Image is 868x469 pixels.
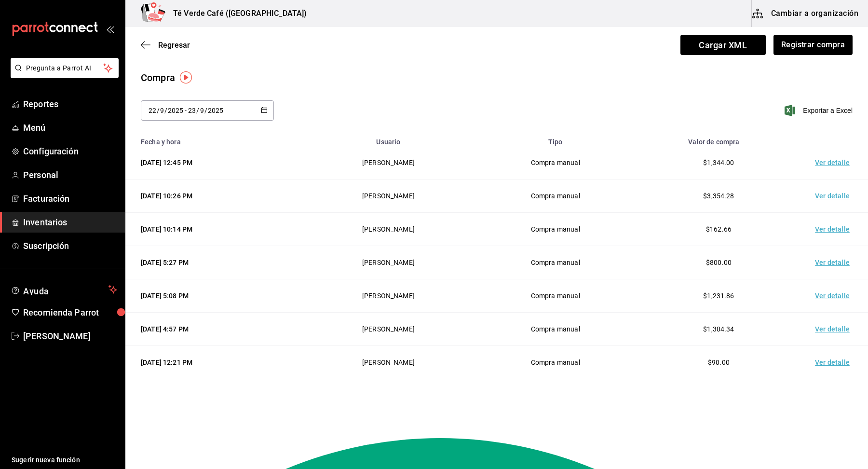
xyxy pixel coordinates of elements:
[106,25,114,33] button: open_drawer_menu
[141,70,175,85] div: Compra
[165,8,307,19] h3: Té Verde Café ([GEOGRAPHIC_DATA])
[303,213,474,246] td: [PERSON_NAME]
[23,145,117,158] span: Configuración
[141,291,291,301] div: [DATE] 5:08 PM
[800,213,868,246] td: Ver detalle
[23,192,117,205] span: Facturación
[800,146,868,179] td: Ver detalle
[141,324,291,334] div: [DATE] 4:57 PM
[800,346,868,379] td: Ver detalle
[23,97,117,110] span: Reportes
[800,313,868,346] td: Ver detalle
[180,71,192,83] img: Tooltip marker
[7,70,119,80] a: Pregunta a Parrot AI
[474,213,637,246] td: Compra manual
[23,168,117,181] span: Personal
[703,192,734,200] span: $3,354.28
[703,292,734,300] span: $1,231.86
[141,224,291,234] div: [DATE] 10:14 PM
[167,107,184,114] input: Year
[773,35,853,55] button: Registrar compra
[185,107,187,114] span: -
[303,179,474,213] td: [PERSON_NAME]
[637,132,800,146] th: Valor de compra
[703,325,734,333] span: $1,304.34
[188,107,196,114] input: Day
[303,279,474,313] td: [PERSON_NAME]
[141,358,291,367] div: [DATE] 12:21 PM
[125,132,303,146] th: Fecha y hora
[11,58,119,78] button: Pregunta a Parrot AI
[158,41,190,50] span: Regresar
[474,313,637,346] td: Compra manual
[23,216,117,229] span: Inventarios
[141,258,291,267] div: [DATE] 5:27 PM
[303,132,474,146] th: Usuario
[26,63,104,73] span: Pregunta a Parrot AI
[141,158,291,167] div: [DATE] 12:45 PM
[706,225,732,233] span: $162.66
[303,346,474,379] td: [PERSON_NAME]
[204,107,207,114] span: /
[800,246,868,279] td: Ver detalle
[474,132,637,146] th: Tipo
[196,107,199,114] span: /
[474,179,637,213] td: Compra manual
[141,41,190,50] button: Regresar
[23,306,117,319] span: Recomienda Parrot
[160,107,164,114] input: Month
[800,279,868,313] td: Ver detalle
[23,121,117,134] span: Menú
[23,239,117,252] span: Suscripción
[200,107,204,114] input: Month
[303,246,474,279] td: [PERSON_NAME]
[474,246,637,279] td: Compra manual
[800,179,868,213] td: Ver detalle
[157,107,160,114] span: /
[303,146,474,179] td: [PERSON_NAME]
[787,105,853,116] button: Exportar a Excel
[207,107,224,114] input: Year
[141,191,291,201] div: [DATE] 10:26 PM
[474,346,637,379] td: Compra manual
[703,159,734,166] span: $1,344.00
[708,359,730,366] span: $90.00
[12,455,117,465] span: Sugerir nueva función
[23,330,117,343] span: [PERSON_NAME]
[164,107,167,114] span: /
[474,146,637,179] td: Compra manual
[303,313,474,346] td: [PERSON_NAME]
[706,259,732,266] span: $800.00
[23,284,105,295] span: Ayuda
[474,279,637,313] td: Compra manual
[680,35,766,55] span: Cargar XML
[148,107,157,114] input: Day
